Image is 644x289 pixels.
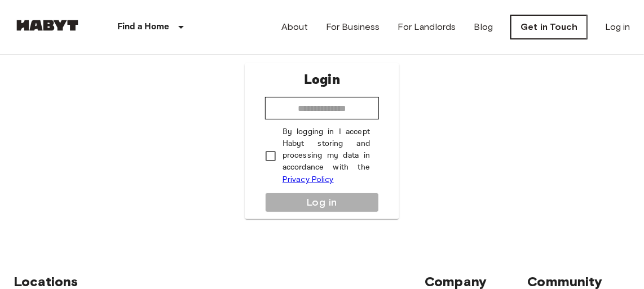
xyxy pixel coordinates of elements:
[511,15,587,39] a: Get in Touch
[117,20,170,34] p: Find a Home
[281,20,308,34] a: About
[605,20,630,34] a: Log in
[474,20,493,34] a: Blog
[304,70,340,90] p: Login
[283,175,334,184] a: Privacy Policy
[398,20,456,34] a: For Landlords
[326,20,380,34] a: For Business
[283,126,370,186] p: By logging in I accept Habyt storing and processing my data in accordance with the
[14,20,81,31] img: Habyt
